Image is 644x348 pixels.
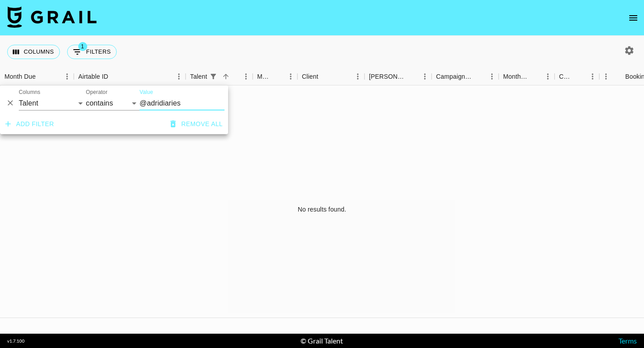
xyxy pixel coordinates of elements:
[78,42,87,51] span: 1
[86,89,107,96] label: Operator
[499,68,555,85] div: Month Due
[369,68,406,85] div: [PERSON_NAME]
[207,70,220,83] div: 1 active filter
[186,68,253,85] div: Talent
[19,89,40,96] label: Columns
[619,336,637,345] a: Terms
[485,70,499,83] button: Menu
[172,70,186,83] button: Menu
[624,9,642,27] button: open drawer
[473,70,485,83] button: Sort
[284,70,297,83] button: Menu
[140,96,225,110] input: Filter value
[60,70,74,83] button: Menu
[613,70,625,83] button: Sort
[503,68,529,85] div: Month Due
[36,70,48,83] button: Sort
[257,68,271,85] div: Manager
[559,68,573,85] div: Currency
[253,68,297,85] div: Manager
[108,70,121,83] button: Sort
[271,70,284,83] button: Sort
[529,70,541,83] button: Sort
[220,70,232,83] button: Sort
[297,68,364,85] div: Client
[74,68,186,85] div: Airtable ID
[207,70,220,83] button: Show filters
[4,96,17,110] button: Delete
[586,70,599,83] button: Menu
[541,70,555,83] button: Menu
[599,70,613,83] button: Menu
[573,70,586,83] button: Sort
[432,68,499,85] div: Campaign (Type)
[67,45,117,59] button: Show filters
[318,70,331,83] button: Sort
[302,68,318,85] div: Client
[140,89,153,96] label: Value
[301,336,343,345] div: © Grail Talent
[4,68,36,85] div: Month Due
[351,70,364,83] button: Menu
[364,68,432,85] div: Booker
[167,116,226,132] button: Remove all
[7,338,25,344] div: v 1.7.100
[78,68,108,85] div: Airtable ID
[190,68,207,85] div: Talent
[406,70,418,83] button: Sort
[418,70,432,83] button: Menu
[2,116,58,132] button: Add filter
[7,45,60,59] button: Select columns
[7,6,97,28] img: Grail Talent
[239,70,253,83] button: Menu
[436,68,473,85] div: Campaign (Type)
[555,68,599,85] div: Currency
